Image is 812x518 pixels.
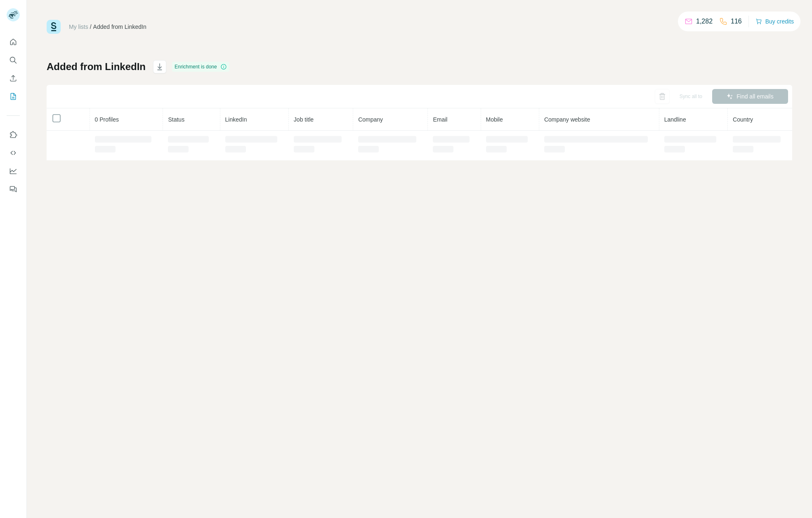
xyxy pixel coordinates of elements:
[7,145,20,160] button: Use Surfe API
[294,116,314,123] span: Job title
[90,23,92,31] li: /
[69,23,88,30] a: My lists
[731,16,742,26] p: 116
[47,60,146,73] h1: Added from LinkedIn
[7,35,20,49] button: Quick start
[225,116,247,123] span: LinkedIn
[172,62,229,72] div: Enrichment is done
[7,53,20,68] button: Search
[696,16,713,26] p: 1,282
[168,116,184,123] span: Status
[7,71,20,86] button: Enrich CSV
[755,16,794,27] button: Buy credits
[544,116,590,123] span: Company website
[358,116,383,123] span: Company
[7,89,20,104] button: My lists
[7,164,20,178] button: Dashboard
[7,182,20,197] button: Feedback
[433,116,447,123] span: Email
[486,116,503,123] span: Mobile
[95,116,119,123] span: 0 Profiles
[93,23,146,31] div: Added from LinkedIn
[733,116,753,123] span: Country
[7,127,20,142] button: Use Surfe on LinkedIn
[664,116,686,123] span: Landline
[47,20,61,34] img: Surfe Logo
